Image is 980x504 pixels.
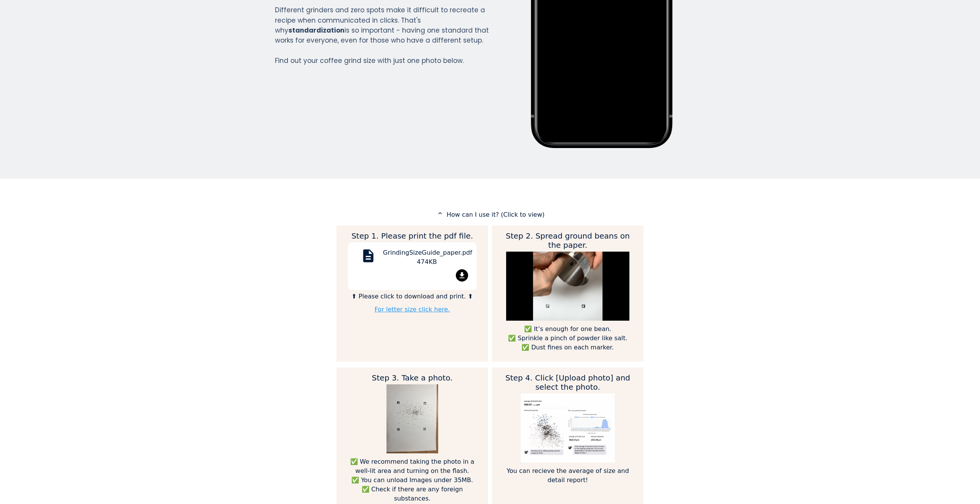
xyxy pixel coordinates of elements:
[348,373,477,382] h2: Step 3. Take a photo.
[336,210,644,219] p: How can I use it? (Click to view)
[359,248,377,267] mat-icon: description
[348,292,477,301] p: ⬆ Please click to download and print. ⬆
[521,394,614,463] img: guide
[348,457,477,503] p: ✅ We recommend taking the photo in a well-lit area and turning on the flash. ✅ You can unload Ima...
[503,231,632,250] h2: Step 2. Spread ground beans on the paper.
[503,373,632,392] h2: Step 4. Click [Upload photo] and select the photo.
[288,26,344,35] strong: standardization
[456,269,468,282] mat-icon: file_download
[383,248,471,269] div: GrindingSizeGuide_paper.pdf 474KB
[435,210,445,217] mat-icon: expand_less
[503,466,632,485] p: You can recieve the average of size and detail report!
[506,252,629,321] img: guide
[386,384,438,453] img: guide
[503,324,632,352] p: ✅ It’s enough for one bean. ✅ Sprinkle a pinch of powder like salt. ✅ Dust fines on each marker.
[374,306,450,313] a: For letter size click here.
[348,231,477,240] h2: Step 1. Please print the pdf file.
